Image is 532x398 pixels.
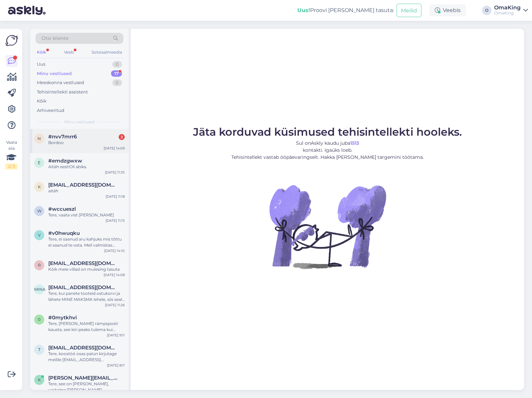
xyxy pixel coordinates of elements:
font: #0mytkhvi [48,314,77,321]
font: Tere, ei saanud aru kahjuks mis tõttu ei saanud te osta. Meil valmistas töötas laitmatult. Hetkel... [48,237,122,266]
font: Minu vestlused [64,119,95,124]
font: [EMAIL_ADDRESS][DOMAIN_NAME] [48,344,140,351]
font: v [38,233,41,238]
font: Kõik [37,50,46,55]
font: Bordoo [48,140,64,145]
font: Minu vestlused [37,71,72,76]
font: mina [34,287,46,292]
font: [EMAIL_ADDRESS][DOMAIN_NAME] [48,182,140,188]
font: 2 [8,164,10,169]
span: rothmanjoanna@gmail.com [48,260,118,266]
font: Tehisintellekt vastab ööpäevaringselt. Hakka [PERSON_NAME] targemini töötama. [231,154,424,160]
font: Meeskonna vestlused [37,80,84,85]
font: / 3 [10,164,15,169]
font: 1513 [350,140,359,146]
font: #nvv7mrr6 [48,133,77,140]
font: Veebis [443,7,461,13]
font: k [38,184,41,189]
span: inna_kopeliovitch@hotmail.com [48,284,118,290]
font: Vaata siia [6,140,17,151]
font: OmaKing [494,10,514,15]
a: OmaKingOmaKing [494,5,528,16]
font: [DATE] 11:18 [106,194,125,199]
font: #wccueszl [48,206,76,212]
font: [DATE] 14:08 [104,273,125,277]
font: [DATE] 8:11 [107,363,125,368]
font: Kõik [37,98,47,104]
font: Jäta korduvad küsimused tehisintellekti hooleks. [193,125,462,138]
font: Tere, see on [PERSON_NAME], vastame [PERSON_NAME]. [48,381,109,392]
font: Sotsiaalmeedia [92,50,122,55]
font: [EMAIL_ADDRESS][DOMAIN_NAME] [48,284,140,290]
font: Tere, kui panete tooteid ostukorvi ja lähete MINE MAKSMA lehele, siis seal saate oma aadressi ja ... [48,291,125,314]
font: e [38,160,41,165]
span: #v0hwuqku [48,230,80,236]
font: O [485,8,488,13]
font: Tere, koostöö osas palun kirjutage meilile [EMAIL_ADDRESS][DOMAIN_NAME] [48,351,117,368]
font: Tehisintellekti assistent [37,89,88,94]
font: kontakti. Igaüks loeb. [303,147,352,153]
font: Askly kaudu juba [311,140,350,146]
font: Uus [37,61,45,67]
font: Meilid [401,7,417,14]
font: w [37,208,42,213]
font: 0 [116,61,119,67]
font: aitäh [48,188,58,193]
img: Askly logo [5,34,18,47]
font: 0 [38,317,41,322]
img: Vestlus pole aktiivne [267,166,388,287]
span: #0mytkhvi [48,315,77,321]
font: Kõik meie villad on mulesing tasuta [48,267,120,272]
font: r [38,263,41,268]
font: [DATE] 14:09 [104,146,125,150]
span: kirsti.tihho@gmail.com [48,182,118,188]
font: k [38,377,41,382]
font: Veeb [64,50,74,55]
font: [DATE] 14:10 [104,249,125,253]
font: 0 [116,80,119,85]
font: Proovi [PERSON_NAME] tasuta: [310,7,394,13]
font: 17 [114,71,119,76]
font: Aitäh eest!Oli abiks. [48,164,87,169]
button: Meilid [397,4,421,17]
font: #v0hwuqku [48,230,80,236]
font: Uus! [297,7,310,13]
span: kimberli@playstack.ee [48,375,118,381]
font: t [38,347,41,352]
font: OmaKing [494,4,521,11]
font: [EMAIL_ADDRESS][DOMAIN_NAME] [48,260,140,266]
span: #nvv7mrr6 [48,134,77,140]
font: Sul on [296,140,311,146]
font: 2 [121,135,123,139]
font: [DATE] 11:33 [105,170,125,175]
font: [DATE] 11:26 [105,303,125,307]
font: [DATE] 9:11 [107,333,125,337]
span: tatjana@fairvaluesweden.se [48,345,118,351]
font: Arhiveeritud [37,108,64,113]
font: [DATE] 11:13 [106,218,125,223]
font: Otsi kliente [42,35,68,41]
font: Tere, vaata vist [PERSON_NAME] [48,212,114,217]
font: Tere, [PERSON_NAME] rämpsposti kausta, see kiri peaks tulema kui registreerite e-maili [48,321,118,338]
font: n [38,136,41,141]
font: #emdzgwxw [48,157,82,164]
font: [PERSON_NAME][EMAIL_ADDRESS][DOMAIN_NAME] [48,375,184,381]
